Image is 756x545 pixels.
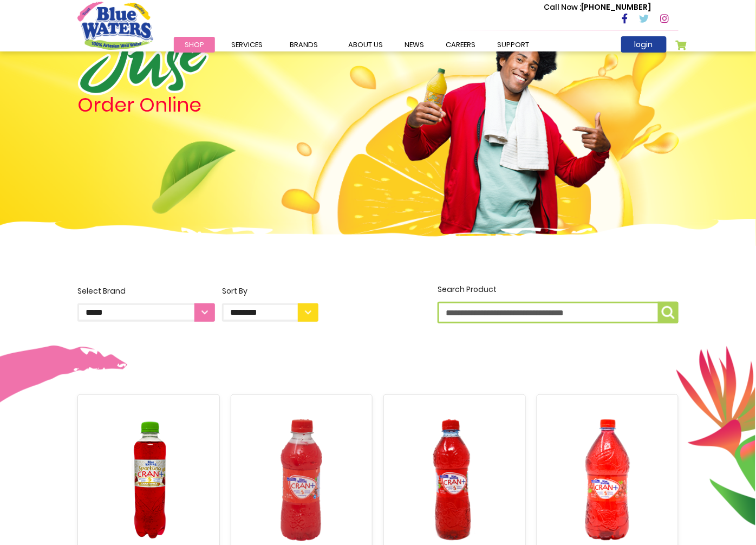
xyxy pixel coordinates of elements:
a: login [621,36,667,53]
img: logo [78,22,209,95]
img: search-icon.png [662,306,675,319]
a: careers [435,37,486,53]
span: Shop [185,40,204,50]
a: store logo [77,2,153,49]
h4: Order Online [78,95,319,115]
input: Search Product [438,302,679,323]
a: about us [337,37,394,53]
span: Services [231,40,263,50]
label: Select Brand [77,286,215,322]
button: Search Product [658,302,679,323]
div: Sort By [222,286,318,297]
select: Select Brand [77,303,215,322]
a: support [486,37,540,53]
img: man.png [401,2,612,234]
span: Call Now : [544,2,582,12]
a: News [394,37,435,53]
p: [PHONE_NUMBER] [544,2,651,13]
select: Sort By [222,303,318,322]
span: Brands [290,40,318,50]
label: Search Product [438,284,679,323]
